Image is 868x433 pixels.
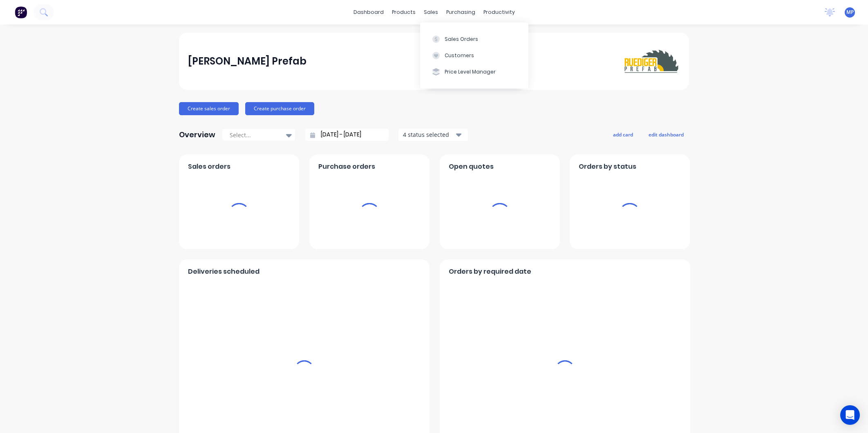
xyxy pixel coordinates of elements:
img: Ruediger Prefab [623,47,680,76]
button: edit dashboard [643,129,689,140]
div: sales [420,6,442,18]
span: Orders by status [579,162,636,172]
span: Orders by required date [449,267,531,277]
div: 4 status selected [403,130,454,139]
button: Price Level Manager [420,64,528,80]
div: [PERSON_NAME] Prefab [188,53,306,69]
span: Sales orders [188,162,230,172]
div: Overview [179,127,215,143]
button: Sales Orders [420,31,528,47]
span: Purchase orders [318,162,375,172]
div: productivity [479,6,519,18]
a: dashboard [349,6,388,18]
button: Customers [420,47,528,64]
span: MP [846,9,854,16]
div: Open Intercom Messenger [840,405,860,425]
button: Create purchase order [245,102,314,115]
div: products [388,6,420,18]
button: Create sales order [179,102,239,115]
span: Open quotes [449,162,494,172]
button: add card [608,129,638,140]
div: Price Level Manager [445,68,496,76]
img: Factory [15,6,27,18]
div: Customers [445,52,474,59]
div: Sales Orders [445,36,478,43]
span: Deliveries scheduled [188,267,260,277]
button: 4 status selected [398,129,468,141]
div: purchasing [442,6,479,18]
